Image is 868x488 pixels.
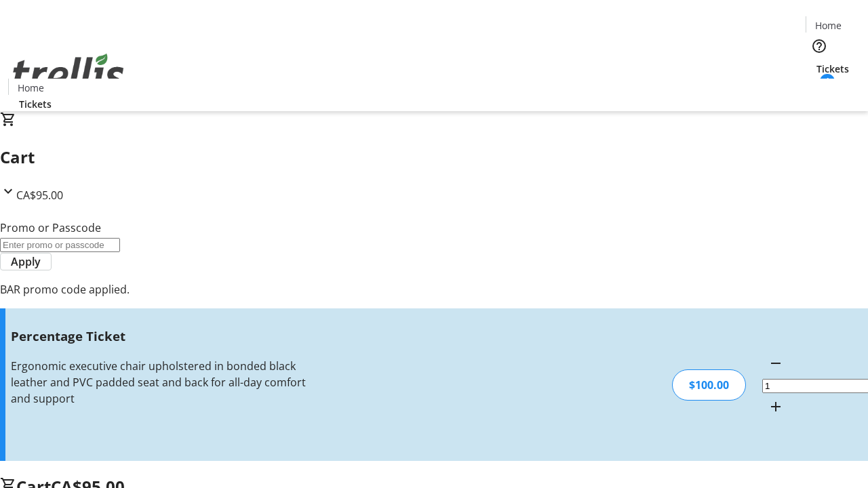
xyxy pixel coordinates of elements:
[8,39,129,106] img: Orient E2E Organization CMEONMH8dm's Logo
[806,18,850,33] a: Home
[19,97,52,111] span: Tickets
[672,369,746,401] div: $100.00
[806,33,833,60] button: Help
[762,393,789,420] button: Increment by one
[9,81,52,95] a: Home
[806,62,860,76] a: Tickets
[11,358,307,407] div: Ergonomic executive chair upholstered in bonded black leather and PVC padded seat and back for al...
[18,81,44,95] span: Home
[815,18,842,33] span: Home
[16,188,63,203] span: CA$95.00
[762,350,789,377] button: Decrement by one
[816,62,849,76] span: Tickets
[806,76,833,103] button: Cart
[11,327,307,346] h3: Percentage Ticket
[8,97,62,111] a: Tickets
[11,253,41,270] span: Apply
